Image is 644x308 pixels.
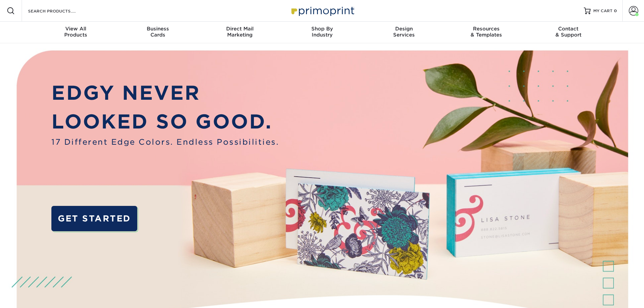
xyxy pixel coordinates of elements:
span: Design [363,26,445,32]
span: 0 [614,8,617,13]
div: & Support [527,26,610,38]
span: 17 Different Edge Colors. Endless Possibilities. [51,136,279,148]
a: Direct MailMarketing [199,22,281,43]
span: Business [117,26,199,32]
p: LOOKED SO GOOD. [51,107,279,136]
span: Contact [527,26,610,32]
span: Shop By [281,26,363,32]
input: SEARCH PRODUCTS..... [27,7,93,15]
a: GET STARTED [51,206,137,231]
div: Products [35,26,117,38]
a: View AllProducts [35,22,117,43]
div: Cards [117,26,199,38]
span: View All [35,26,117,32]
p: EDGY NEVER [51,78,279,108]
div: Services [363,26,445,38]
a: BusinessCards [117,22,199,43]
a: DesignServices [363,22,445,43]
a: Shop ByIndustry [281,22,363,43]
img: Primoprint [288,3,356,18]
div: & Templates [445,26,527,38]
div: Industry [281,26,363,38]
a: Contact& Support [527,22,610,43]
span: MY CART [593,8,613,14]
span: Resources [445,26,527,32]
div: Marketing [199,26,281,38]
a: Resources& Templates [445,22,527,43]
span: Direct Mail [199,26,281,32]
